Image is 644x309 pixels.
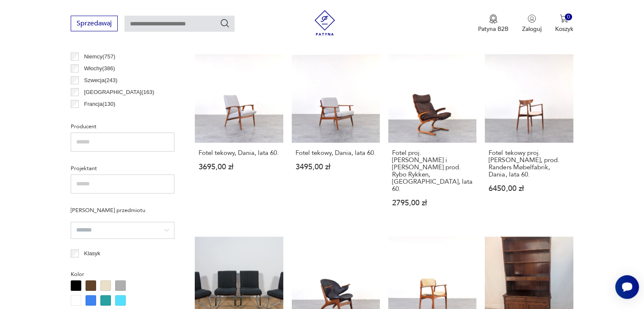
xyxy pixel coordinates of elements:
img: Ikona koszyka [560,14,568,23]
img: Patyna - sklep z meblami i dekoracjami vintage [312,10,337,36]
a: Ikona medaluPatyna B2B [478,14,509,33]
a: Sprzedawaj [71,21,118,27]
a: Fotel tekowy proj. Harry Østergaard, prod. Randers Møbelfabrik, Dania, lata 60.Fotel tekowy proj.... [485,54,573,223]
h3: Fotel tekowy, Dania, lata 60. [199,149,279,157]
p: Projektant [71,164,174,173]
button: Zaloguj [522,14,542,33]
img: Ikonka użytkownika [528,14,536,23]
p: Niemcy ( 757 ) [84,52,116,61]
h3: Fotel tekowy proj. [PERSON_NAME], prod. Randers Møbelfabrik, Dania, lata 60. [489,149,569,178]
p: Producent [71,122,174,131]
h3: Fotel proj. [PERSON_NAME] i [PERSON_NAME] prod. Rybo Rykken, [GEOGRAPHIC_DATA], lata 60. [392,149,473,193]
p: Włochy ( 386 ) [84,64,115,73]
p: Kolor [71,270,174,279]
p: Koszyk [555,25,573,33]
p: Patyna B2B [478,25,509,33]
img: Ikona medalu [489,14,498,24]
p: 3495,00 zł [296,163,376,171]
div: 0 [565,14,572,21]
a: Fotel proj. Elsa i Nordahl Solheim prod. Rybo Rykken, Norwegia, lata 60.Fotel proj. [PERSON_NAME]... [388,54,476,223]
iframe: Smartsupp widget button [615,275,639,299]
p: 3695,00 zł [199,163,279,171]
a: Fotel tekowy, Dania, lata 60.Fotel tekowy, Dania, lata 60.3495,00 zł [292,54,380,223]
p: Zaloguj [522,25,542,33]
p: Francja ( 130 ) [84,99,116,109]
button: 0Koszyk [555,14,573,33]
a: Fotel tekowy, Dania, lata 60.Fotel tekowy, Dania, lata 60.3695,00 zł [195,54,283,223]
p: Czechy ( 121 ) [84,111,116,121]
button: Patyna B2B [478,14,509,33]
p: Szwecja ( 243 ) [84,76,118,85]
h3: Fotel tekowy, Dania, lata 60. [296,149,376,157]
p: [PERSON_NAME] przedmiotu [71,206,174,215]
button: Sprzedawaj [71,16,118,31]
p: [GEOGRAPHIC_DATA] ( 163 ) [84,88,155,97]
p: 6450,00 zł [489,185,569,192]
p: Klasyk [84,249,100,258]
p: 2795,00 zł [392,199,473,207]
button: Szukaj [220,18,230,28]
